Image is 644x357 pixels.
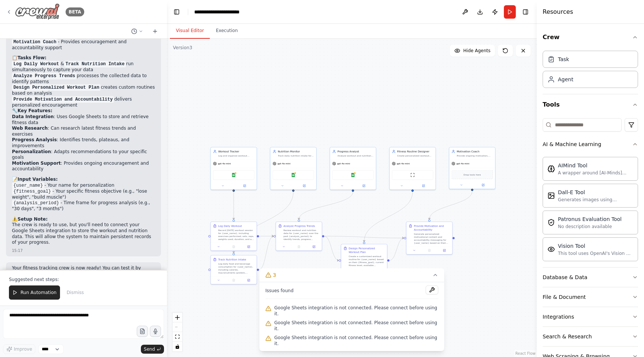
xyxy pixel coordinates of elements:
img: Google Sheets [351,173,355,177]
a: React Flow attribution [515,351,536,356]
li: : Uses Google Sheets to store and retrieve fitness data [12,114,155,126]
div: Design Personalized Workout PlanCreate a customized workout routine for {user_name} based on thei... [341,244,388,277]
div: This tool uses OpenAI's Vision API to describe the contents of an image. [558,250,633,256]
li: : Adapts recommendations to your specific goals [12,149,155,161]
p: The crew is ready to use, but you'll need to connect your Google Sheets integration to store the ... [12,222,155,245]
img: ScrapeWebsiteTool [410,173,415,177]
span: Improve [14,346,32,352]
button: Crew [543,27,638,48]
code: Log Daily Workout [12,61,60,67]
div: Log daily food and beverage consumption for {user_name}, including calories, macronutrients (prot... [218,262,255,274]
div: A wrapper around [AI-Minds]([URL][DOMAIN_NAME]). Useful for when you need answers to questions fr... [558,170,633,176]
strong: Web Research [12,126,48,131]
span: gpt-4o-mini [337,162,350,165]
div: AI & Machine Learning [543,140,601,148]
span: 3 [273,271,276,279]
button: 3 [259,268,444,282]
g: Edge from 798faf47-570f-4dc4-9e6a-d5e99b22e133 to 2a27c668-7b05-4911-a323-76a9eaad810f [362,192,414,242]
img: PatronusEvalTool [547,219,555,226]
button: Open in side panel [353,184,375,188]
div: Log Daily Workout [218,224,242,228]
g: Edge from 43b53fbe-0a55-43d6-b9e5-d9913c0f3706 to eed44440-148e-449c-bce2-5a64671b3088 [259,234,274,238]
strong: Progress Analysis [12,137,57,142]
button: File & Document [543,287,638,307]
button: No output available [226,278,241,282]
div: Task [558,56,569,63]
img: Google Sheets [291,173,296,177]
span: Hide Agents [463,48,490,54]
div: File & Document [543,293,586,301]
g: Edge from c3629d41-ef85-4256-a59a-8ad02f60eb46 to eed44440-148e-449c-bce2-5a64671b3088 [297,192,355,220]
div: Create a customized workout routine for {user_name} based on their {fitness_goal}, current fitnes... [349,255,385,267]
button: Open in side panel [413,184,434,188]
button: No output available [422,248,437,253]
button: Open in side panel [473,183,494,187]
div: Nutrition MonitorTrack daily nutrition intake for {user_name}, monitor calories, macronutrients (... [270,147,317,190]
code: Motivation Coach [12,39,58,45]
button: zoom in [173,313,182,322]
div: Analyze workout and nutrition data for {user_name} to identify trends, patterns, and progress tow... [338,154,374,157]
strong: Input Variables: [18,177,58,182]
div: Workout Tracker [218,150,255,154]
g: Edge from 389e3478-48d6-4d0a-822d-e5b6b28c9b9e to ec71613e-b440-4f57-8b68-b4276c4f530b [427,191,474,220]
li: processes the collected data to identify patterns [12,73,155,85]
div: Progress AnalystAnalyze workout and nutrition data for {user_name} to identify trends, patterns, ... [330,147,376,190]
span: Run Automation [20,290,57,296]
span: Google Sheets integration is not connected. Please connect before using it. [274,335,438,347]
li: creates custom routines based on analysis [12,85,155,97]
button: Execution [210,23,244,39]
button: Hide left sidebar [171,7,182,17]
g: Edge from eed44440-148e-449c-bce2-5a64671b3088 to 2a27c668-7b05-4911-a323-76a9eaad810f [324,234,339,262]
strong: Data Integration [12,114,54,119]
button: fit view [173,332,182,342]
li: - Your name for personalization [12,183,155,189]
div: Track Nutrition IntakeLog daily food and beverage consumption for {user_name}, including calories... [211,255,257,285]
button: No output available [226,244,241,249]
div: Dall-E Tool [558,189,633,196]
strong: Personalization [12,149,51,154]
g: Edge from eed44440-148e-449c-bce2-5a64671b3088 to ec71613e-b440-4f57-8b68-b4276c4f530b [324,234,404,240]
div: Provide ongoing motivation, accountability, and support for {user_name} to maintain consistency w... [457,154,493,157]
li: delivers personalized encouragement [12,97,155,108]
div: Generate personalized motivational content and accountability messaging for {user_name} based on ... [414,233,450,244]
button: Search & Research [543,327,638,346]
div: Review workout and nutrition data for {user_name} over the past {analysis_period} to identify tre... [284,229,320,241]
code: {fitness_goal} [12,188,53,195]
img: VisionTool [547,246,555,253]
button: Integrations [543,307,638,326]
div: Design Personalized Workout Plan [349,247,385,254]
button: Open in side panel [294,184,315,188]
div: Motivation CoachProvide ongoing motivation, accountability, and support for {user_name} to mainta... [449,147,496,189]
code: Design Personalized Workout Plan [12,84,101,91]
div: AI & Machine Learning [543,154,638,267]
img: Logo [15,3,60,20]
li: : Can research latest fitness trends and exercises [12,126,155,137]
button: Open in side panel [438,248,451,253]
div: Generates images using OpenAI's Dall-E model. [558,197,633,203]
img: Google Sheets [231,173,236,177]
p: Suggested next steps: [9,277,158,282]
g: Edge from 0f82994f-2ac2-4f27-8e2d-0d0b2be39af3 to eed44440-148e-449c-bce2-5a64671b3088 [259,234,274,272]
div: No description available [558,224,622,230]
div: Track daily nutrition intake for {user_name}, monitor calories, macronutrients (proteins, carbs, ... [278,154,314,157]
span: Send [144,346,155,352]
div: Motivation Coach [457,150,493,154]
strong: Motivation Support [12,161,61,166]
span: gpt-4o-mini [278,162,291,165]
button: Switch to previous chat [128,27,146,36]
span: Google Sheets integration is not connected. Please connect before using it. [274,305,438,317]
g: Edge from 71779ccb-960a-4800-8064-569da37b4d9f to 43b53fbe-0a55-43d6-b9e5-d9913c0f3706 [232,192,236,220]
h2: 📋 [12,55,155,61]
g: Edge from 0b4443dc-42bb-4cdf-be79-58db95b196f9 to 0f82994f-2ac2-4f27-8e2d-0d0b2be39af3 [232,192,295,253]
div: Crew [543,48,638,94]
button: Click to speak your automation idea [150,326,161,337]
code: Track Nutrition Intake [64,61,126,67]
div: Integrations [543,313,574,320]
li: - Your specific fitness objective (e.g., "lose weight", "build muscle") [12,189,155,200]
div: Patronus Evaluation Tool [558,215,622,223]
div: Progress Analyst [338,150,374,154]
div: Agent [558,76,573,83]
div: Track Nutrition Intake [218,258,246,262]
div: Analyze Progress Trends [284,224,315,228]
button: Open in side panel [242,244,255,249]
